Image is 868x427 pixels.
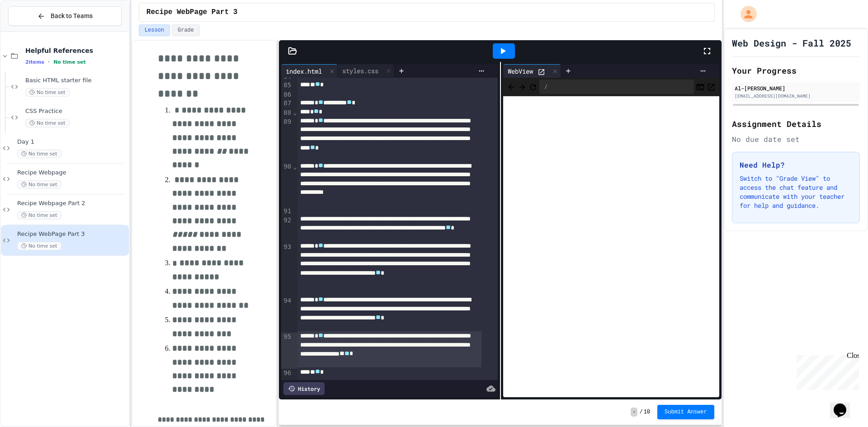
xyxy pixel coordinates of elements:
span: No time set [17,211,61,220]
span: Forward [518,81,527,92]
span: Back to Teams [51,11,93,21]
button: Lesson [139,24,170,36]
div: [EMAIL_ADDRESS][DOMAIN_NAME] [735,93,857,99]
div: WebView [503,64,561,78]
div: 89 [281,117,292,163]
span: Helpful References [25,47,127,55]
div: 86 [281,90,292,99]
span: No time set [17,242,61,250]
span: Basic HTML starter file [25,77,127,84]
span: Recipe Webpage [17,169,127,177]
button: Refresh [528,81,538,92]
h2: Assignment Details [732,117,860,130]
iframe: chat widget [830,391,859,418]
span: No time set [17,150,61,158]
div: styles.css [338,64,394,78]
span: • [48,58,50,66]
span: Day 1 [17,138,127,146]
button: Console [696,81,705,92]
p: Switch to "Grade View" to access the chat feature and communicate with your teacher for help and ... [740,174,852,210]
div: styles.css [338,66,383,75]
div: Al-[PERSON_NAME] [735,84,857,92]
div: 90 [281,162,292,207]
h3: Need Help? [740,160,852,170]
button: Grade [172,24,200,36]
div: 91 [281,207,292,216]
span: Recipe Webpage Part 2 [17,200,127,207]
span: Back [507,81,516,92]
span: No time set [25,88,70,97]
button: Back to Teams [8,6,122,26]
span: CSS Practice [25,108,127,115]
h1: Web Design - Fall 2025 [732,37,851,49]
div: 93 [281,243,292,296]
div: 96 [281,369,292,378]
h2: Your Progress [732,64,860,77]
div: / [539,80,694,94]
span: - [631,408,637,417]
span: 2 items [25,59,44,65]
span: 10 [644,408,650,416]
iframe: chat widget [793,352,859,390]
button: Submit Answer [657,405,714,419]
span: / [639,408,642,416]
span: Fold line [292,109,297,116]
iframe: Web Preview [503,96,719,398]
span: Recipe WebPage Part 3 [17,230,127,238]
span: No time set [53,59,86,65]
div: 95 [281,333,292,369]
div: index.html [281,64,338,78]
div: My Account [731,4,759,24]
div: WebView [503,66,538,76]
div: 87 [281,99,292,108]
div: No due date set [732,134,860,145]
span: No time set [25,119,70,127]
div: History [283,382,325,395]
div: 94 [281,296,292,333]
span: No time set [17,180,61,189]
div: 85 [281,81,292,90]
span: Fold line [292,163,297,170]
div: Chat with us now!Close [4,4,62,57]
button: Open in new tab [707,81,716,92]
div: 92 [281,216,292,243]
div: 88 [281,108,292,117]
span: Submit Answer [665,408,707,416]
span: Recipe WebPage Part 3 [146,7,238,18]
div: index.html [281,66,326,76]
